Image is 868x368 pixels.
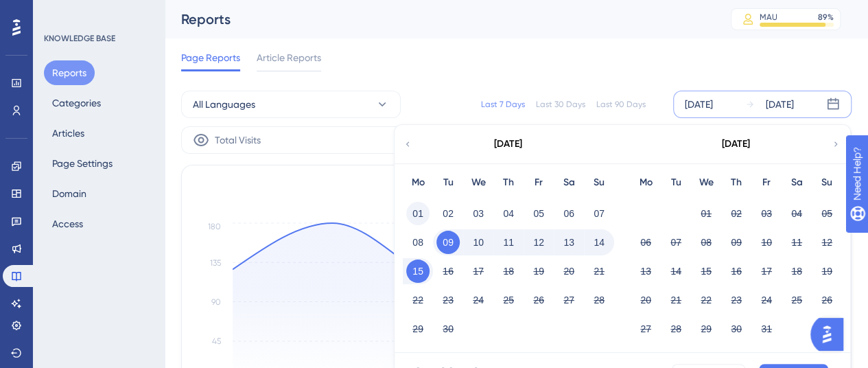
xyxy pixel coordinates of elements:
span: Article Reports [257,49,321,66]
button: 30 [725,317,748,341]
button: Access [44,211,91,236]
button: 29 [406,317,430,341]
div: 89 % [818,12,834,23]
div: MAU [760,12,777,23]
button: 08 [694,231,718,254]
button: 12 [527,231,550,254]
button: 23 [436,288,460,312]
button: 10 [755,231,778,254]
button: Articles [44,121,93,146]
button: 02 [436,202,460,225]
button: Reports [44,60,95,85]
div: KNOWLEDGE BASE [44,33,115,44]
button: 12 [815,231,838,254]
button: 20 [634,288,657,312]
button: 08 [406,231,430,254]
button: 23 [725,288,748,312]
button: 22 [406,288,430,312]
button: 09 [725,231,748,254]
button: 05 [527,202,550,225]
button: 04 [785,202,808,225]
button: 07 [664,231,688,254]
button: Domain [44,181,95,206]
button: 19 [815,260,838,283]
div: [DATE] [494,136,522,152]
div: Th [493,174,524,191]
div: Last 30 Days [536,99,585,110]
button: 24 [467,288,490,312]
div: Mo [403,174,433,191]
button: 14 [664,260,688,283]
div: We [463,174,493,191]
button: 29 [694,317,718,341]
span: Total Visits [215,132,261,148]
button: 07 [587,202,611,225]
button: 06 [634,231,657,254]
button: 17 [755,260,778,283]
button: 21 [664,288,688,312]
div: Sa [782,174,812,191]
div: Last 7 Days [481,99,525,110]
button: 27 [634,317,657,341]
button: 26 [527,288,550,312]
button: 27 [557,288,580,312]
button: 03 [467,202,490,225]
button: 25 [497,288,520,312]
button: All Languages [181,91,401,118]
iframe: UserGuiding AI Assistant Launcher [810,314,852,355]
div: Su [584,174,614,191]
div: Tu [661,174,691,191]
button: 03 [755,202,778,225]
div: Th [721,174,751,191]
div: We [691,174,721,191]
button: 28 [664,317,688,341]
button: 04 [497,202,520,225]
button: 22 [694,288,718,312]
tspan: 135 [210,258,221,268]
div: Mo [631,174,661,191]
div: Su [812,174,842,191]
button: 13 [634,260,657,283]
button: 28 [587,288,611,312]
div: Tu [433,174,463,191]
button: Categories [44,91,109,115]
div: Reports [181,10,696,29]
div: Last 90 Days [596,99,646,110]
button: 14 [587,231,611,254]
span: Need Help? [32,3,86,20]
div: Fr [751,174,782,191]
button: 19 [527,260,550,283]
button: 26 [815,288,838,312]
button: 16 [436,260,460,283]
button: Page Settings [44,151,121,176]
button: 18 [497,260,520,283]
button: 01 [406,202,430,225]
button: 21 [587,260,611,283]
span: Page Reports [181,49,240,66]
button: 09 [436,231,460,254]
div: [DATE] [685,96,713,113]
button: 13 [557,231,580,254]
button: 31 [755,317,778,341]
button: 10 [467,231,490,254]
tspan: 45 [212,336,221,346]
button: 06 [557,202,580,225]
button: 15 [694,260,718,283]
div: [DATE] [766,96,794,113]
tspan: 180 [208,222,221,231]
button: 15 [406,260,430,283]
div: [DATE] [722,136,750,152]
button: 05 [815,202,838,225]
button: 18 [785,260,808,283]
button: 01 [694,202,718,225]
button: 17 [467,260,490,283]
button: 16 [725,260,748,283]
button: 20 [557,260,580,283]
div: Sa [554,174,584,191]
button: 25 [785,288,808,312]
tspan: 90 [211,297,221,307]
button: 11 [785,231,808,254]
button: 30 [436,317,460,341]
button: 24 [755,288,778,312]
